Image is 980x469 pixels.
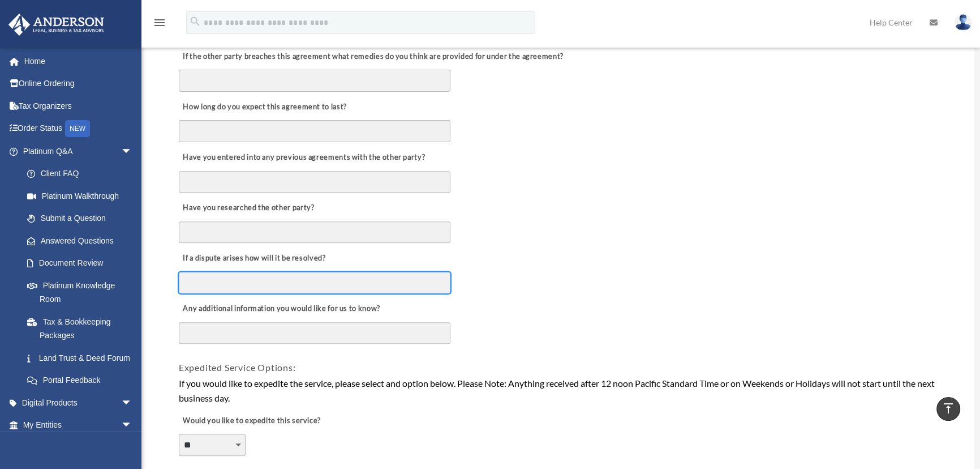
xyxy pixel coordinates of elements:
a: Client FAQ [16,163,149,185]
label: Have you entered into any previous agreements with the other party? [179,150,428,165]
a: Digital Productsarrow_drop_down [8,391,149,414]
a: Answered Questions [16,229,149,252]
label: If a dispute arises how will it be resolved? [179,251,329,267]
span: arrow_drop_down [121,391,144,415]
i: search [189,15,201,28]
a: Home [8,50,149,73]
a: Land Trust & Deed Forum [16,347,149,369]
a: Portal Feedback [16,369,149,392]
a: Platinum Walkthrough [16,185,149,207]
img: User Pic [955,14,972,31]
a: Tax & Bookkeeping Packages [16,310,149,347]
div: NEW [65,120,90,137]
a: Document Review [16,252,144,275]
a: Platinum Q&Aarrow_drop_down [8,140,149,163]
label: Any additional information you would like for us to know? [179,301,383,317]
a: My Entitiesarrow_drop_down [8,414,149,437]
span: arrow_drop_down [121,140,144,163]
label: If the other party breaches this agreement what remedies do you think are provided for under the ... [179,49,566,65]
i: menu [153,16,166,29]
a: Submit a Question [16,207,149,230]
label: How long do you expect this agreement to last? [179,99,350,115]
a: menu [153,20,166,29]
i: vertical_align_top [942,402,955,415]
a: Online Ordering [8,73,149,95]
span: arrow_drop_down [121,414,144,437]
span: Expedited Service Options: [179,362,296,373]
a: Platinum Knowledge Room [16,274,149,310]
label: Have you researched the other party? [179,201,317,216]
div: If you would like to expedite the service, please select and option below. Please Note: Anything ... [179,376,940,405]
img: Anderson Advisors Platinum Portal [5,14,108,36]
a: Tax Organizers [8,95,149,117]
label: Would you like to expedite this service? [179,413,324,429]
a: vertical_align_top [936,397,960,421]
a: Order StatusNEW [8,117,149,140]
